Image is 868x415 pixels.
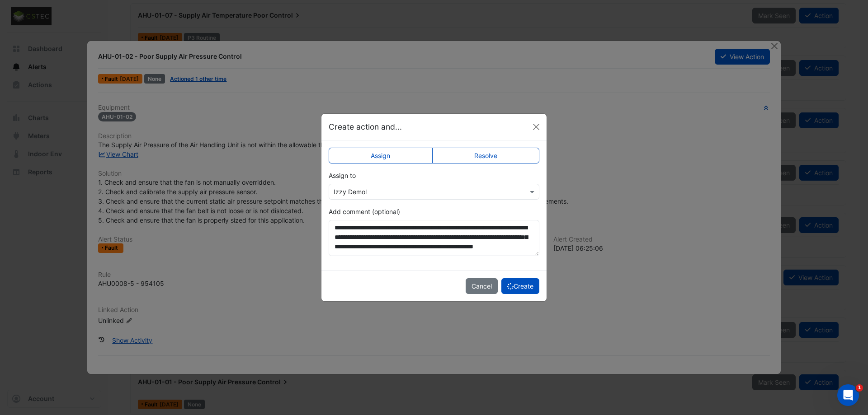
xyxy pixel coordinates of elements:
label: Add comment (optional) [329,207,400,216]
label: Assign [329,148,433,163]
button: Cancel [466,278,498,294]
button: Close [529,120,543,134]
span: 1 [856,384,863,392]
label: Resolve [432,148,540,163]
button: Create [501,278,539,294]
iframe: Intercom live chat [837,384,859,406]
label: Assign to [329,171,356,180]
h5: Create action and... [329,121,402,133]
